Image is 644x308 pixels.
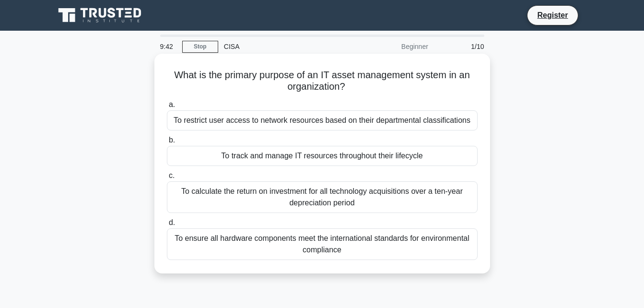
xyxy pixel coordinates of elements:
[167,146,478,166] div: To track and manage IT resources throughout their lifecycle
[169,218,175,226] span: d.
[218,37,350,56] div: CISA
[167,181,478,213] div: To calculate the return on investment for all technology acquisitions over a ten-year depreciatio...
[182,41,218,53] a: Stop
[166,69,479,93] h5: What is the primary purpose of an IT asset management system in an organization?
[154,37,182,56] div: 9:42
[169,100,175,108] span: a.
[167,228,478,260] div: To ensure all hardware components meet the international standards for environmental compliance
[350,37,434,56] div: Beginner
[169,171,175,179] span: c.
[434,37,490,56] div: 1/10
[169,136,175,144] span: b.
[531,9,574,21] a: Register
[167,110,478,130] div: To restrict user access to network resources based on their departmental classifications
